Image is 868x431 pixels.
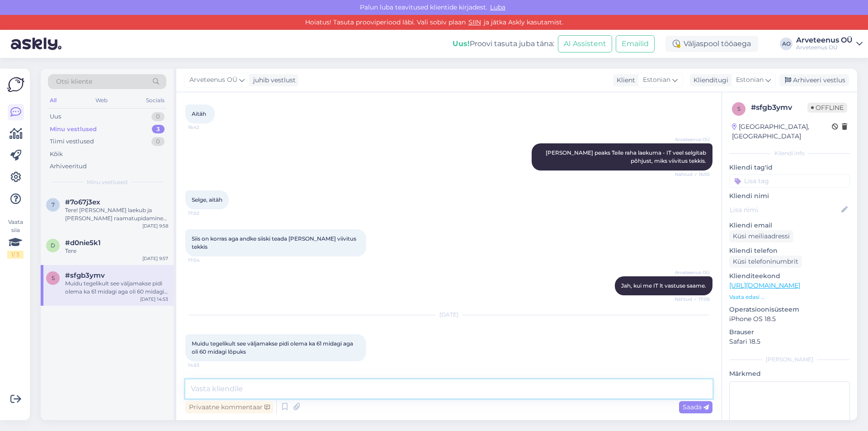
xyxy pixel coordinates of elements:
p: Vaata edasi ... [729,293,850,301]
span: Nähtud ✓ 17:06 [675,296,710,303]
a: SIIN [466,18,484,26]
p: Kliendi telefon [729,246,850,256]
b: Uus! [453,39,470,48]
div: [PERSON_NAME] [729,355,850,364]
p: Märkmed [729,369,850,379]
div: juhib vestlust [250,76,296,85]
div: All [48,95,58,106]
span: Selge, aitäh [192,196,222,203]
div: Arhiveeritud [50,162,87,171]
span: Otsi kliente [56,77,92,86]
span: [PERSON_NAME] peaks Teile raha laekuma - IT veel selgitab põhjust, miks viivitus tekkis. [546,149,708,164]
span: #d0nie5k1 [65,239,101,247]
a: [URL][DOMAIN_NAME] [729,281,800,289]
span: 17:02 [188,210,222,217]
div: Kõik [50,150,63,159]
div: Proovi tasuta juba täna: [453,38,554,49]
a: Arveteenus OÜArveteenus OÜ [796,37,863,51]
p: Kliendi email [729,221,850,230]
span: Aitäh [192,110,206,117]
span: s [737,105,741,112]
div: Minu vestlused [50,125,97,134]
div: AO [780,38,793,50]
div: Küsi meiliaadressi [729,230,793,242]
span: d [51,242,55,249]
div: [DATE] [185,311,712,319]
div: Tere [65,247,168,255]
div: Web [94,95,109,106]
span: Arveteenus OÜ [675,136,710,143]
button: Emailid [616,35,655,52]
div: Muidu tegelikult see väljamakse pidi olema ka 61 midagi aga oli 60 midagi lõpuks [65,279,168,296]
span: Nähtud ✓ 16:55 [675,171,710,178]
div: Tiimi vestlused [50,137,94,146]
span: Arveteenus OÜ [675,269,710,276]
div: 0 [151,137,165,146]
div: Arveteenus OÜ [796,37,853,44]
span: 17:04 [188,257,222,264]
div: Uus [50,112,61,121]
span: Luba [487,3,508,11]
input: Lisa tag [729,174,850,188]
div: [DATE] 14:53 [140,296,168,303]
div: Vaata siia [7,218,24,259]
span: Saada [683,403,709,411]
img: Askly Logo [7,76,24,93]
p: Klienditeekond [729,271,850,281]
div: Arveteenus OÜ [796,44,853,51]
p: Safari 18.5 [729,337,850,346]
div: [DATE] 9:58 [142,223,168,229]
div: 0 [151,112,165,121]
p: Brauser [729,327,850,337]
span: #sfgb3ymv [65,271,105,279]
div: [DATE] 9:57 [142,255,168,262]
div: Klient [613,76,635,85]
span: Arveteenus OÜ [189,75,237,85]
div: 3 [152,125,165,134]
div: Socials [144,95,166,106]
span: Jah, kui me IT lt vastuse saame. [621,282,706,289]
div: Arhiveeri vestlus [779,74,849,86]
span: 14:53 [188,362,222,369]
span: Estonian [643,75,670,85]
div: Privaatne kommentaar [185,401,274,413]
p: Operatsioonisüsteem [729,305,850,314]
p: Kliendi nimi [729,191,850,201]
div: 1 / 3 [7,251,24,259]
span: 16:42 [188,124,222,131]
span: Muidu tegelikult see väljamakse pidi olema ka 61 midagi aga oli 60 midagi lõpuks [192,340,354,355]
input: Lisa nimi [730,205,840,215]
span: s [52,275,55,281]
span: 7 [52,201,55,208]
button: AI Assistent [558,35,612,52]
div: Kliendi info [729,149,850,157]
span: #7o67j3ex [65,198,100,206]
div: Klienditugi [690,76,728,85]
p: iPhone OS 18.5 [729,314,850,324]
div: Küsi telefoninumbrit [729,256,802,268]
span: Minu vestlused [87,178,127,186]
p: Kliendi tag'id [729,163,850,172]
span: Offline [807,103,847,113]
span: Estonian [736,75,764,85]
div: Tere! [PERSON_NAME] laekub ja [PERSON_NAME] raamatupidamine selle sisestab, siis jah, Te saate te... [65,206,168,223]
div: # sfgb3ymv [751,102,807,113]
div: Väljaspool tööaega [665,36,758,52]
span: Siis on korras aga andke siiski teada [PERSON_NAME] viivitus tekkis [192,235,358,250]
div: [GEOGRAPHIC_DATA], [GEOGRAPHIC_DATA] [732,122,832,141]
